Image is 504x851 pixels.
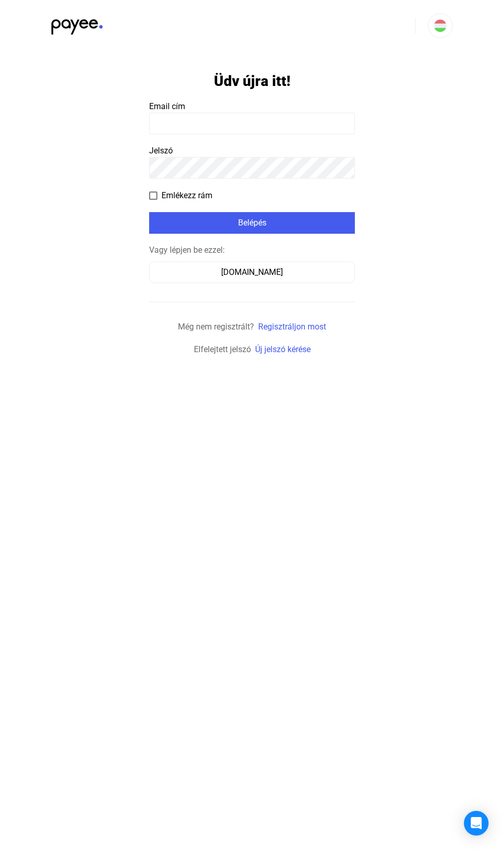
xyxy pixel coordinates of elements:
img: HU [434,20,446,32]
h1: Üdv újra itt! [214,72,291,90]
div: [DOMAIN_NAME] [153,266,351,279]
div: Open Intercom Messenger [464,811,489,836]
span: Email cím [149,101,185,111]
div: Vagy lépjen be ezzel: [149,244,355,256]
img: black-payee-blue-dot.svg [51,13,103,34]
span: Jelszó [149,146,173,155]
span: Még nem regisztrált? [178,322,254,332]
a: Regisztráljon most [258,322,326,332]
a: [DOMAIN_NAME] [149,267,355,277]
span: Emlékezz rám [161,189,212,202]
button: HU [428,13,453,38]
button: [DOMAIN_NAME] [149,262,355,283]
div: Belépés [152,217,352,229]
button: Belépés [149,212,355,234]
span: Elfelejtett jelszó [194,344,251,354]
a: Új jelszó kérése [255,344,311,354]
